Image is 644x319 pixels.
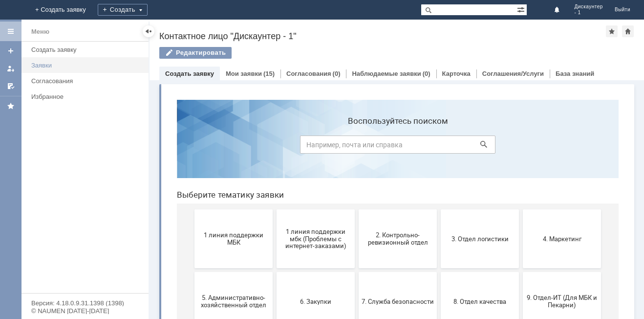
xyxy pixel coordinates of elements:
div: Создать заявку [31,46,143,53]
div: Контактное лицо "Дискаунтер - 1" [159,31,606,41]
button: 9. Отдел-ИТ (Для МБК и Пекарни) [354,180,432,239]
a: Мои заявки [226,70,262,77]
button: Отдел-ИТ (Офис) [190,243,268,301]
a: Карточка [442,70,471,77]
div: Создать [98,4,148,16]
span: Отдел-ИТ (Битрикс24 и CRM) [110,265,183,279]
span: 2. Контрольно-ревизионный отдел [193,139,265,154]
a: База знаний [556,70,594,77]
button: 3. Отдел логистики [272,117,350,176]
div: Согласования [31,77,143,85]
button: 4. Маркетинг [354,117,432,176]
div: Скрыть меню [143,25,154,37]
input: Например, почта или справка [131,44,326,62]
span: Расширенный поиск [517,4,527,14]
span: 5. Административно-хозяйственный отдел [28,202,101,217]
span: 1 линия поддержки мбк (Проблемы с интернет-заказами) [110,136,183,158]
div: © NAUMEN [DATE]-[DATE] [31,308,139,314]
a: Заявки [27,58,147,73]
span: 9. Отдел-ИТ (Для МБК и Пекарни) [357,202,429,217]
span: Франчайзинг [357,268,429,275]
div: (15) [263,70,275,77]
button: 6. Закупки [107,180,186,239]
div: (0) [423,70,430,77]
button: 1 линия поддержки МБК [25,117,104,176]
span: 3. Отдел логистики [275,143,347,150]
a: Наблюдаемые заявки [352,70,421,77]
a: Создать заявку [27,42,147,57]
div: Добавить в избранное [606,25,618,37]
span: Финансовый отдел [275,268,347,275]
button: Бухгалтерия (для мбк) [25,243,104,301]
label: Воспользуйтесь поиском [131,24,326,34]
span: 1 линия поддержки МБК [28,139,101,154]
span: 7. Служба безопасности [193,205,265,213]
a: Мои согласования [3,78,19,94]
span: 8. Отдел качества [275,205,347,213]
button: 2. Контрольно-ревизионный отдел [190,117,268,176]
button: Финансовый отдел [272,243,350,301]
div: Избранное [31,93,132,100]
button: 5. Административно-хозяйственный отдел [25,180,104,239]
button: 1 линия поддержки мбк (Проблемы с интернет-заказами) [107,117,186,176]
span: - 1 [574,10,603,16]
button: 8. Отдел качества [272,180,350,239]
a: Согласования [27,73,147,89]
span: Дискаунтер [574,4,603,10]
button: Франчайзинг [354,243,432,301]
span: Отдел-ИТ (Офис) [193,268,265,275]
span: 4. Маркетинг [357,143,429,150]
div: Заявки [31,62,143,69]
button: Отдел-ИТ (Битрикс24 и CRM) [107,243,186,301]
a: Мои заявки [3,61,19,76]
div: Версия: 4.18.0.9.31.1398 (1398) [31,300,139,306]
div: Сделать домашней страницей [622,25,634,37]
a: Создать заявку [3,43,19,59]
a: Соглашения/Услуги [482,70,544,77]
div: Меню [31,26,49,38]
span: 6. Закупки [110,205,183,213]
a: Создать заявку [165,70,214,77]
button: 7. Служба безопасности [190,180,268,239]
div: (0) [333,70,341,77]
header: Выберите тематику заявки [8,98,450,108]
span: Бухгалтерия (для мбк) [28,268,101,275]
a: Согласования [286,70,331,77]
